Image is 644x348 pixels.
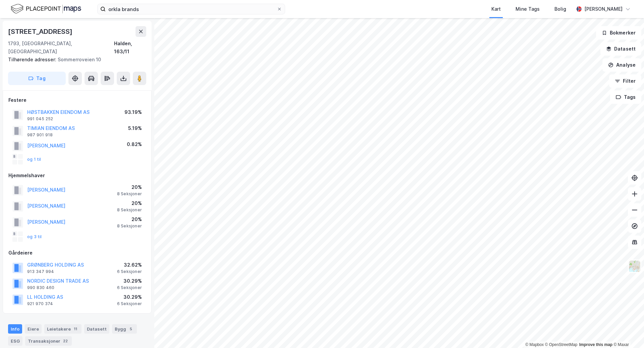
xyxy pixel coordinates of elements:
[44,324,82,334] div: Leietakere
[610,90,641,104] button: Tags
[525,342,544,347] a: Mapbox
[8,171,146,180] div: Hjemmelshaver
[106,4,277,14] input: Søk på adresse, matrikkel, gårdeiere, leietakere eller personer
[545,342,578,347] a: OpenStreetMap
[596,26,641,40] button: Bokmerker
[11,3,81,15] img: logo.f888ab2527a4732fd821a326f86c7f29.svg
[8,26,74,37] div: [STREET_ADDRESS]
[27,301,53,306] div: 921 970 374
[117,223,142,229] div: 8 Seksjoner
[8,336,22,346] div: ESG
[72,326,79,332] div: 11
[8,324,22,334] div: Info
[27,269,54,274] div: 913 347 994
[8,40,114,56] div: 1793, [GEOGRAPHIC_DATA], [GEOGRAPHIC_DATA]
[8,57,58,62] span: Tilhørende adresser:
[8,96,146,104] div: Festere
[117,285,142,290] div: 6 Seksjoner
[27,285,54,290] div: 990 830 460
[610,316,644,348] iframe: Chat Widget
[117,191,142,197] div: 8 Seksjoner
[117,293,142,301] div: 30.29%
[127,140,142,148] div: 0.82%
[8,56,141,64] div: Sommerroveien 10
[117,199,142,207] div: 20%
[25,324,42,334] div: Eiere
[112,324,137,334] div: Bygg
[127,326,134,332] div: 5
[579,342,612,347] a: Improve this map
[62,338,69,344] div: 22
[491,5,501,13] div: Kart
[584,5,623,13] div: [PERSON_NAME]
[128,124,142,132] div: 5.19%
[609,74,641,88] button: Filter
[25,336,72,346] div: Transaksjoner
[117,215,142,223] div: 20%
[554,5,566,13] div: Bolig
[84,324,109,334] div: Datasett
[117,277,142,285] div: 30.29%
[124,108,142,116] div: 93.19%
[114,40,146,56] div: Halden, 163/11
[117,301,142,306] div: 6 Seksjoner
[8,72,66,85] button: Tag
[8,249,146,257] div: Gårdeiere
[117,261,142,269] div: 32.62%
[117,183,142,191] div: 20%
[27,116,53,122] div: 991 045 252
[600,42,641,56] button: Datasett
[117,207,142,213] div: 8 Seksjoner
[602,58,641,72] button: Analyse
[117,269,142,274] div: 6 Seksjoner
[516,5,540,13] div: Mine Tags
[27,132,53,138] div: 987 901 918
[628,260,641,273] img: Z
